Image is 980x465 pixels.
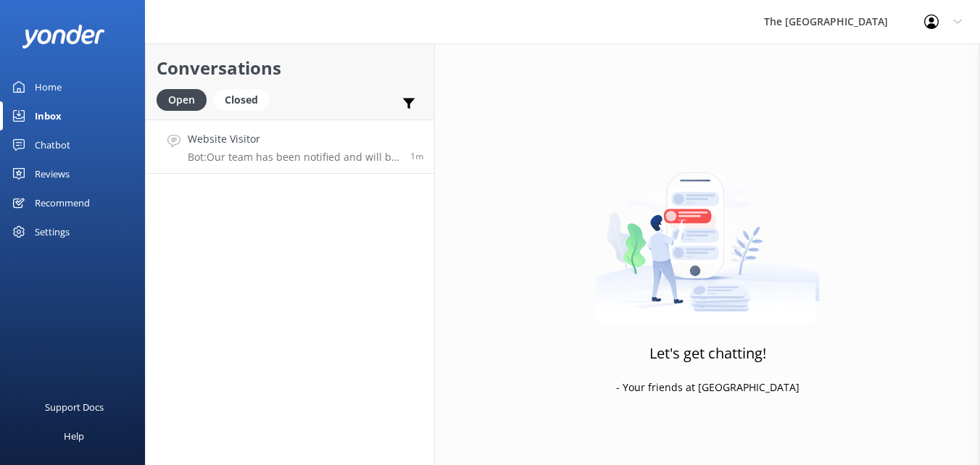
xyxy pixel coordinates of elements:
[35,72,62,101] div: Home
[410,150,423,162] span: Aug 22 2025 12:09am (UTC -10:00) Pacific/Honolulu
[649,342,766,365] h3: Let's get chatting!
[157,89,207,111] div: Open
[35,101,62,130] div: Inbox
[157,54,423,82] h2: Conversations
[22,25,105,49] img: yonder-white-logo.png
[146,120,434,174] a: Website VisitorBot:Our team has been notified and will be with you as soon as possible. Alternati...
[214,89,269,111] div: Closed
[596,142,820,323] img: artwork of a man stealing a conversation from at giant smartphone
[616,380,800,395] p: - Your friends at [GEOGRAPHIC_DATA]
[35,130,70,159] div: Chatbot
[188,131,399,147] h4: Website Visitor
[35,217,70,246] div: Settings
[214,91,276,107] a: Closed
[35,188,90,217] div: Recommend
[35,159,70,188] div: Reviews
[45,393,104,422] div: Support Docs
[157,91,214,107] a: Open
[64,422,84,451] div: Help
[188,151,399,164] p: Bot: Our team has been notified and will be with you as soon as possible. Alternatively, you can ...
